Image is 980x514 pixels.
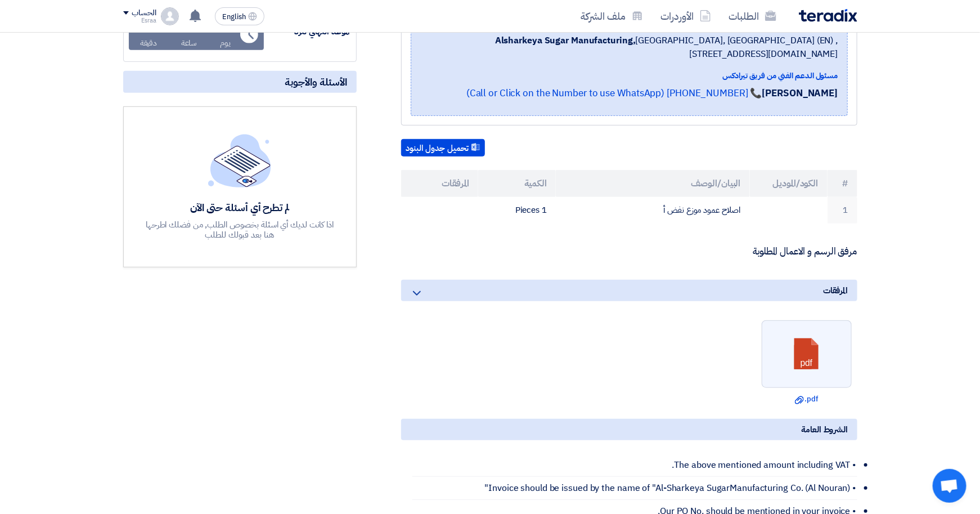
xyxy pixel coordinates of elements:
[828,197,857,224] td: 1
[412,454,857,477] li: • The above mentioned amount including VAT.
[799,9,857,22] img: Teradix logo
[401,170,479,197] th: المرفقات
[144,201,335,214] div: لم تطرح أي أسئلة حتى الآن
[285,75,348,88] span: الأسئلة والأجوبة
[478,170,556,197] th: الكمية
[572,3,652,29] a: ملف الشركة
[161,7,179,25] img: profile_test.png
[139,19,158,35] div: 11
[466,86,762,100] a: 📞 [PHONE_NUMBER] (Call or Click on the Number to use WhatsApp)
[144,220,335,240] div: اذا كانت لديك أي اسئلة بخصوص الطلب, من فضلك اطرحها هنا بعد قبولك للطلب
[828,170,857,197] th: #
[215,7,264,25] button: English
[556,197,750,224] td: اصلاح عمود موزع نفض أ
[420,70,838,82] div: مسئول الدعم الفني من فريق تيرادكس
[222,13,246,21] span: English
[123,17,156,24] div: Esraa
[181,37,197,49] div: ساعة
[221,19,230,35] div: 5
[933,469,966,503] a: Open chat
[556,170,750,197] th: البيان/الوصف
[185,19,194,35] div: 0
[220,37,231,49] div: يوم
[478,197,556,224] td: 1 Pieces
[652,3,720,29] a: الأوردرات
[765,394,848,405] a: .pdf
[132,8,156,18] div: الحساب
[208,134,271,187] img: empty_state_list.svg
[802,423,848,436] span: الشروط العامة
[750,170,828,197] th: الكود/الموديل
[823,284,848,297] span: المرفقات
[401,139,485,157] button: تحميل جدول البنود
[495,34,636,47] b: Alsharkeya Sugar Manufacturing,
[140,37,158,49] div: دقيقة
[762,86,838,100] strong: [PERSON_NAME]
[401,246,857,257] p: مرفق الرسم و الاعمال المطلوبة
[412,477,857,500] li: • Invoice should be issued by the name of "Al-Sharkeya SugarManufacturing Co. (Al Nouran)"
[720,3,785,29] a: الطلبات
[420,34,838,61] span: [GEOGRAPHIC_DATA], [GEOGRAPHIC_DATA] (EN) ,[STREET_ADDRESS][DOMAIN_NAME]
